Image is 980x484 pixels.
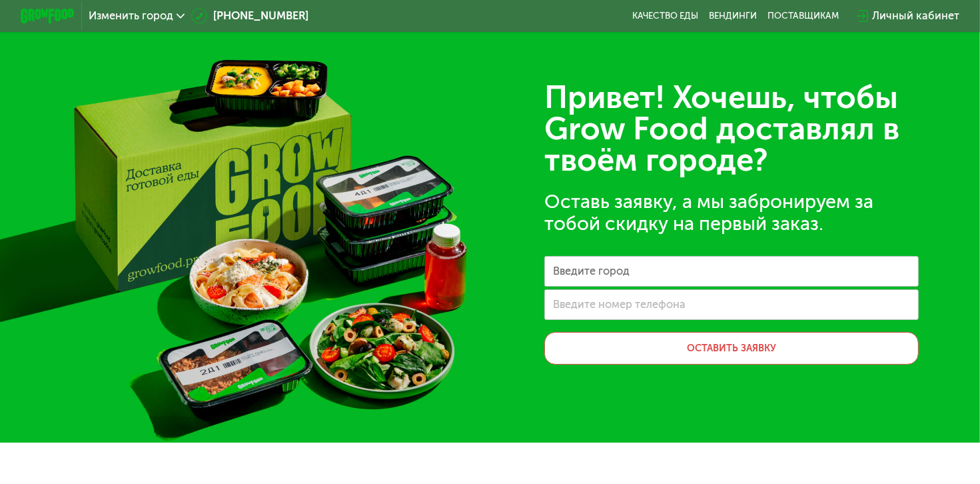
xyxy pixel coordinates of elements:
a: Качество еды [632,11,698,21]
div: поставщикам [767,11,839,21]
a: [PHONE_NUMBER] [191,8,308,25]
div: Личный кабинет [872,8,959,25]
div: Оставь заявку, а мы забронируем за тобой скидку на первый заказ. [544,191,919,234]
a: Вендинги [709,11,757,21]
div: Привет! Хочешь, чтобы Grow Food доставлял в твоём городе? [544,82,919,176]
span: Изменить город [89,11,173,21]
label: Введите номер телефона [553,301,686,308]
label: Введите город [553,267,630,275]
button: Оставить заявку [544,332,919,365]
